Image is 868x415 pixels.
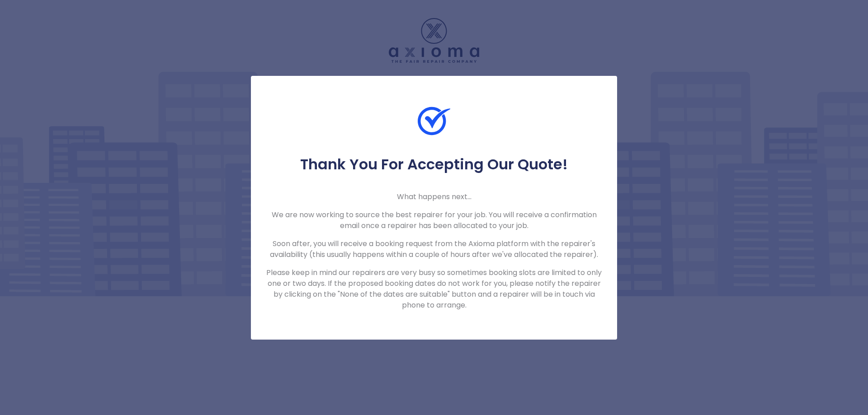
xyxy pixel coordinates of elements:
[418,105,450,137] img: Check
[265,191,603,202] p: What happens next...
[265,155,603,173] h5: Thank You For Accepting Our Quote!
[265,238,603,260] p: Soon after, you will receive a booking request from the Axioma platform with the repairer's avail...
[265,210,603,231] p: We are now working to source the best repairer for your job. You will receive a confirmation emai...
[265,267,603,311] p: Please keep in mind our repairers are very busy so sometimes booking slots are limited to only on...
